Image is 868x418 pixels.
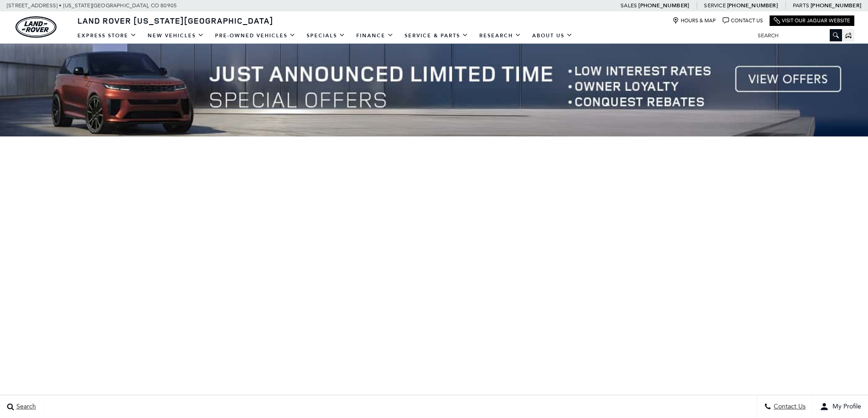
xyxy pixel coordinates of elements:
a: [PHONE_NUMBER] [811,2,861,9]
a: Research [474,28,527,44]
a: About Us [527,28,578,44]
a: Hours & Map [673,17,716,24]
span: Parts [793,2,809,9]
a: EXPRESS STORE [72,28,142,44]
a: [PHONE_NUMBER] [638,2,689,9]
a: Pre-Owned Vehicles [210,28,301,44]
a: Land Rover [US_STATE][GEOGRAPHIC_DATA] [72,15,279,26]
button: user-profile-menu [813,395,868,418]
span: Service [704,2,725,9]
span: Contact Us [771,403,806,411]
input: Search [751,30,842,41]
a: Service & Parts [399,28,474,44]
span: Land Rover [US_STATE][GEOGRAPHIC_DATA] [77,15,273,26]
img: Land Rover [15,16,56,38]
a: Finance [351,28,399,44]
span: My Profile [829,403,861,411]
span: Search [14,403,36,411]
span: Sales [621,2,637,9]
a: [PHONE_NUMBER] [727,2,778,9]
a: [STREET_ADDRESS] • [US_STATE][GEOGRAPHIC_DATA], CO 80905 [7,2,177,9]
a: Specials [301,28,351,44]
a: land-rover [15,16,56,38]
a: Visit Our Jaguar Website [774,17,850,24]
nav: Main Navigation [72,28,578,44]
a: Contact Us [723,17,763,24]
a: New Vehicles [142,28,210,44]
